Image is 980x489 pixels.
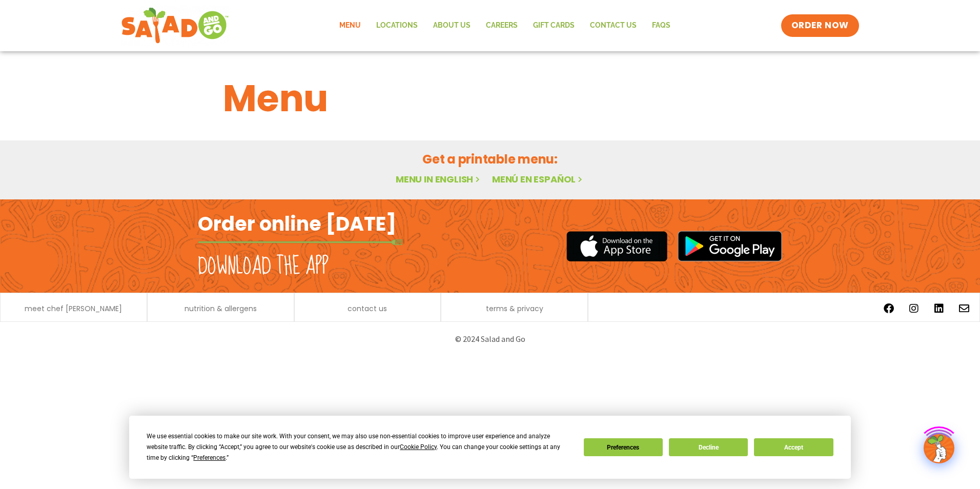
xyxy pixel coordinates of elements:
[525,14,582,37] a: GIFT CARDS
[25,305,122,312] a: meet chef [PERSON_NAME]
[198,252,329,281] h2: Download the app
[348,305,387,312] a: contact us
[678,231,782,261] img: google_play
[425,14,478,37] a: About Us
[584,438,663,456] button: Preferences
[478,14,525,37] a: Careers
[198,239,403,245] img: fork
[203,332,777,346] p: © 2024 Salad and Go
[147,431,571,463] div: We use essential cookies to make our site work. With your consent, we may also use non-essential ...
[332,14,678,37] nav: Menu
[791,19,849,32] span: ORDER NOW
[669,438,748,456] button: Decline
[582,14,644,37] a: Contact Us
[129,416,851,479] div: Cookie Consent Prompt
[198,211,396,236] h2: Order online [DATE]
[754,438,833,456] button: Accept
[369,14,425,37] a: Locations
[644,14,678,37] a: FAQs
[332,14,369,37] a: Menu
[486,305,543,312] a: terms & privacy
[781,14,859,37] a: ORDER NOW
[185,305,257,312] a: nutrition & allergens
[223,150,757,168] h2: Get a printable menu:
[193,454,226,461] span: Preferences
[223,71,757,126] h1: Menu
[492,173,584,186] a: Menú en español
[566,230,667,263] img: appstore
[400,443,437,451] span: Cookie Policy
[121,5,229,46] img: new-SAG-logo-768×292
[396,173,482,186] a: Menu in English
